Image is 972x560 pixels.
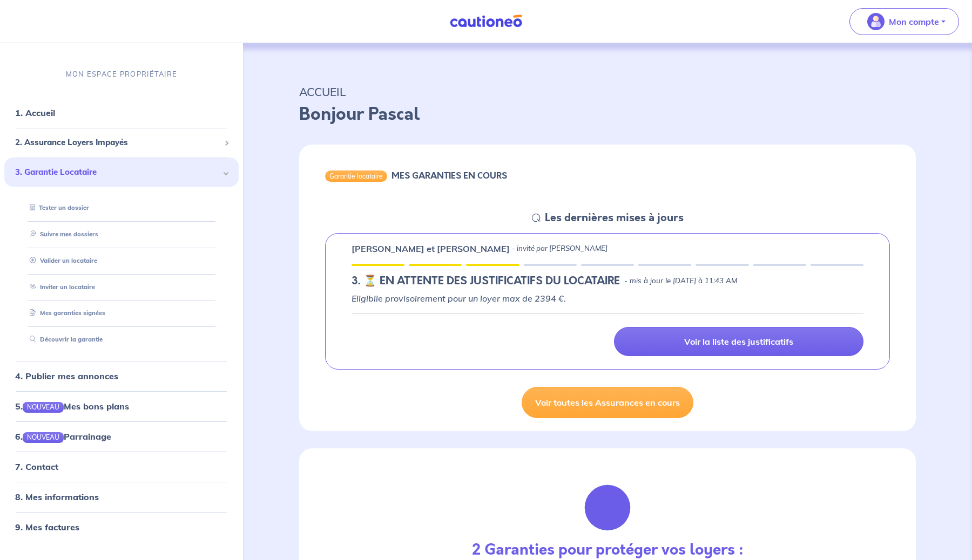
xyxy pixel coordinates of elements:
[446,15,526,28] img: Cautioneo
[4,486,239,508] div: 8. Mes informations
[684,336,793,347] p: Voir la liste des justificatifs
[391,170,507,181] h6: MES GARANTIES EN COURS
[352,275,863,288] div: state: RENTER-DOCUMENTS-IN-PROGRESS, Context: IN-LANDLORD,IN-LANDLORD-NO-CERTIFICATE
[614,327,863,356] a: Voir la liste des justificatifs
[299,82,916,101] p: ACCUEIL
[15,166,220,178] span: 3. Garantie Locataire
[889,15,939,28] p: Mon compte
[4,102,239,124] div: 1. Accueil
[25,336,103,343] a: Découvrir la garantie
[17,199,226,217] div: Tester un dossier
[352,242,510,255] p: [PERSON_NAME] et [PERSON_NAME]
[545,211,684,224] h5: Les dernières mises à jours
[25,283,95,290] a: Inviter un locataire
[624,276,737,286] p: - mis à jour le [DATE] à 11:43 AM
[4,157,239,187] div: 3. Garantie Locataire
[15,431,111,442] a: 6.NOUVEAUParrainage
[15,136,220,149] span: 2. Assurance Loyers Impayés
[25,204,89,211] a: Tester un dossier
[15,107,55,118] a: 1. Accueil
[867,13,885,30] img: illu_account_valid_menu.svg
[325,170,387,181] div: Garantie locataire
[25,257,97,264] a: Valider un locataire
[17,278,226,296] div: Inviter un locataire
[512,243,607,254] p: - invité par [PERSON_NAME]
[15,522,79,532] a: 9. Mes factures
[4,365,239,387] div: 4. Publier mes annonces
[15,461,58,472] a: 7. Contact
[4,456,239,477] div: 7. Contact
[25,309,105,317] a: Mes garanties signées
[17,331,226,349] div: Découvrir la garantie
[578,479,637,537] img: justif-loupe
[4,516,239,538] div: 9. Mes factures
[66,69,177,79] p: MON ESPACE PROPRIÉTAIRE
[522,387,693,418] a: Voir toutes les Assurances en cours
[15,401,129,412] a: 5.NOUVEAUMes bons plans
[352,275,620,288] h5: 3. ⏳️️ EN ATTENTE DES JUSTIFICATIFS DU LOCATAIRE
[299,101,916,127] p: Bonjour Pascal
[4,395,239,417] div: 5.NOUVEAUMes bons plans
[352,293,566,304] em: Eligibile provisoirement pour un loyer max de 2394 €.
[472,541,744,559] h3: 2 Garanties pour protéger vos loyers :
[17,304,226,322] div: Mes garanties signées
[17,226,226,243] div: Suivre mes dossiers
[15,491,99,502] a: 8. Mes informations
[4,426,239,447] div: 6.NOUVEAUParrainage
[849,8,959,35] button: illu_account_valid_menu.svgMon compte
[15,371,118,381] a: 4. Publier mes annonces
[17,252,226,270] div: Valider un locataire
[4,132,239,153] div: 2. Assurance Loyers Impayés
[25,230,98,238] a: Suivre mes dossiers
